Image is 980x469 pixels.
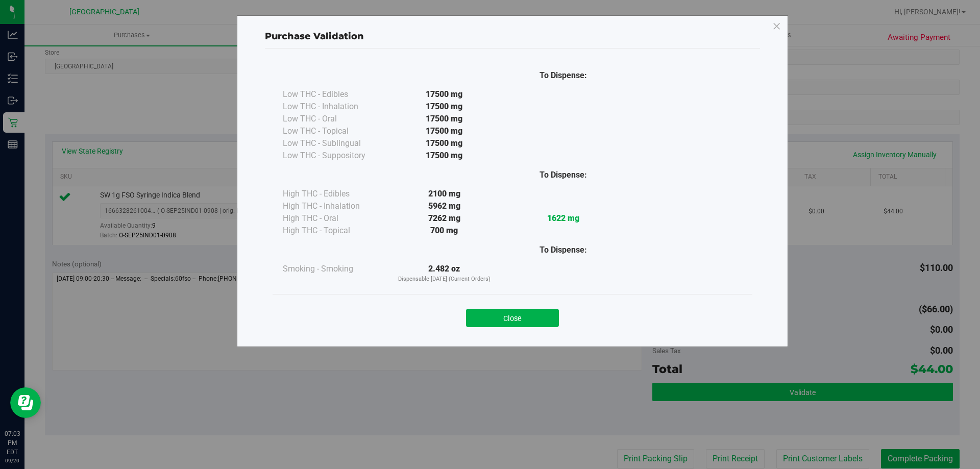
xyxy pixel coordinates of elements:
[283,113,385,125] div: Low THC - Oral
[385,113,504,125] div: 17500 mg
[385,188,504,200] div: 2100 mg
[283,125,385,137] div: Low THC - Topical
[283,88,385,101] div: Low THC - Edibles
[283,212,385,225] div: High THC - Oral
[283,101,385,113] div: Low THC - Inhalation
[385,137,504,150] div: 17500 mg
[283,137,385,150] div: Low THC - Sublingual
[283,188,385,200] div: High THC - Edibles
[385,125,504,137] div: 17500 mg
[385,88,504,101] div: 17500 mg
[385,263,504,284] div: 2.482 oz
[466,309,559,327] button: Close
[265,31,364,42] span: Purchase Validation
[385,275,504,284] p: Dispensable [DATE] (Current Orders)
[385,225,504,237] div: 700 mg
[385,212,504,225] div: 7262 mg
[385,200,504,212] div: 5962 mg
[504,244,623,256] div: To Dispense:
[504,69,623,82] div: To Dispense:
[504,169,623,181] div: To Dispense:
[283,263,385,275] div: Smoking - Smoking
[283,200,385,212] div: High THC - Inhalation
[547,213,579,223] strong: 1622 mg
[283,150,385,162] div: Low THC - Suppository
[10,387,41,418] iframe: Resource center
[385,150,504,162] div: 17500 mg
[283,225,385,237] div: High THC - Topical
[385,101,504,113] div: 17500 mg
